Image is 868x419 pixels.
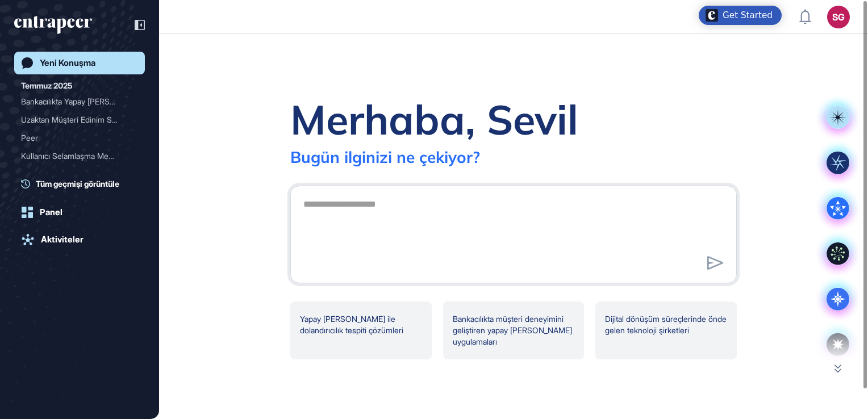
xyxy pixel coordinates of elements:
div: Uzaktan Müşteri Edinim Sü... [21,111,129,129]
div: Peer [21,129,129,147]
div: Get Started [723,10,773,21]
a: Tüm geçmişi görüntüle [21,178,145,190]
button: SG [827,6,850,28]
div: Bankacılıkta müşteri deneyimini geliştiren yapay [PERSON_NAME] uygulamaları [443,301,585,359]
div: Open Get Started checklist [699,6,782,25]
a: Panel [14,201,145,224]
div: Kullanıcı Selamlaşma Mesa... [21,147,129,165]
div: Kullanıcı Selamlaşma Mesajı [21,147,138,165]
div: Bugün ilginizi ne çekiyor? [290,147,480,167]
div: Yeni Konuşma [40,58,95,68]
div: Peer [21,129,138,147]
div: Merhaba, Sevil [290,94,578,145]
div: Uzaktan Müşteri Edinim Sürecinde Dijital Asistan ile Kimlik Kontrolü ve Müşteri Görüşme Süreci Ta... [21,111,138,129]
div: Temmuz 2025 [21,79,72,93]
div: Aktiviteler [41,234,84,245]
a: Aktiviteler [14,228,145,251]
img: launcher-image-alternative-text [706,9,718,22]
div: Dijital dönüşüm süreçlerinde önde gelen teknoloji şirketleri [595,301,737,359]
span: Tüm geçmişi görüntüle [36,178,119,190]
div: entrapeer-logo [14,16,92,34]
div: Bankacılıkta Yapay [PERSON_NAME] T... [21,93,129,111]
a: Yeni Konuşma [14,52,145,74]
div: Panel [40,207,62,217]
div: Bankacılıkta Yapay Zeka Trend Uygulamaları [21,93,138,111]
div: Yapay [PERSON_NAME] ile dolandırıcılık tespiti çözümleri [290,301,432,359]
